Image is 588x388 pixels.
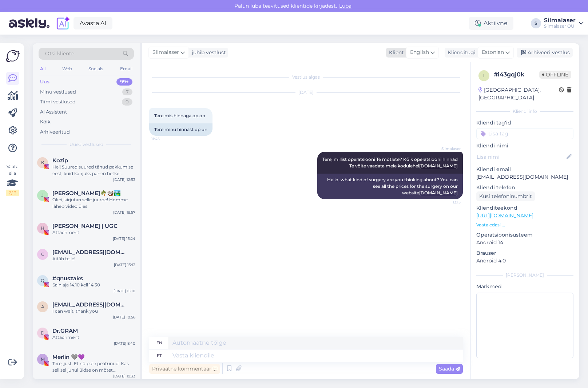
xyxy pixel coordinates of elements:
div: Klient [386,49,404,56]
div: Minu vestlused [40,88,76,96]
div: [DATE] 15:24 [113,236,135,241]
a: [DOMAIN_NAME] [419,190,458,195]
div: Sain aja 14.10 kell 14.30 [52,282,135,288]
p: Vaata edasi ... [476,222,573,228]
img: Askly Logo [6,49,20,63]
span: Otsi kliente [45,50,74,58]
span: 13:15 [433,199,461,205]
div: Küsi telefoninumbrit [476,191,535,201]
span: Silmalaser [433,146,461,151]
div: # i43gqj0k [494,70,539,79]
span: Uued vestlused [69,141,103,148]
span: Luba [337,3,354,9]
span: K [41,160,44,165]
p: Klienditeekond [476,204,573,212]
div: [DATE] 10:56 [113,314,135,320]
div: S [531,18,541,28]
div: Okei, kirjutan selle juurde! Homme läheb video üles [52,197,135,210]
p: Märkmed [476,283,573,290]
span: Janete Aas🌴🥥🏞️ [52,190,121,197]
p: Brauser [476,249,573,257]
div: Kliendi info [476,108,573,115]
div: Privaatne kommentaar [149,364,220,374]
span: C [41,252,44,257]
div: [DATE] [149,89,463,96]
div: [GEOGRAPHIC_DATA], [GEOGRAPHIC_DATA] [478,86,559,102]
span: i [483,73,485,78]
div: Aitäh teile! [52,256,135,262]
p: [EMAIL_ADDRESS][DOMAIN_NAME] [476,173,573,181]
div: Vaata siia [6,163,19,196]
div: [DATE] 15:13 [114,262,135,268]
p: Kliendi email [476,166,573,173]
div: 7 [122,88,132,96]
div: Email [119,64,134,74]
div: [PERSON_NAME] [476,272,573,278]
div: Hei! Suured suured tänud pakkumise eest, kuid kahjuks panen hetkel silmaopi teekonna pausile ja v... [52,164,135,177]
div: Arhiveeri vestlus [517,48,573,58]
div: Hello, what kind of surgery are you thinking about? You can see all the prices for the surgery on... [317,174,463,199]
p: Kliendi nimi [476,142,573,150]
p: Kliendi tag'id [476,119,573,127]
span: Estonian [482,48,504,56]
span: Offline [539,71,571,79]
div: Web [61,64,73,74]
div: Arhiveeritud [40,128,70,136]
img: explore-ai [55,16,71,31]
span: #qnuszaks [52,275,83,282]
div: [DATE] 15:10 [114,288,135,294]
p: Kliendi telefon [476,184,573,191]
span: q [41,278,44,283]
div: en [156,337,162,349]
div: Tere, just. Et nö pole peatunud. Kas sellisel juhul üldse on mõtet kontrollida, kas sobiksin oper... [52,360,135,373]
span: M [41,356,45,362]
div: Vestlus algas [149,74,463,80]
a: [URL][DOMAIN_NAME] [476,212,533,219]
div: Uus [40,78,49,86]
div: All [39,64,47,74]
div: Tere minu hinnast op.on [149,123,212,136]
p: Android 14 [476,239,573,246]
span: Tere mis hinnaga op.on [154,113,205,118]
input: Lisa tag [476,128,573,139]
span: D [41,330,44,336]
div: 2 / 3 [6,190,19,196]
span: a [41,304,44,309]
span: English [410,48,429,56]
div: et [157,349,162,362]
div: Klienditugi [445,49,476,56]
div: Silmalaser [544,17,576,23]
input: Lisa nimi [477,153,565,161]
span: Kozip [52,157,68,164]
div: 0 [122,98,132,106]
div: [DATE] 12:53 [113,177,135,182]
a: Avasta AI [73,17,112,29]
a: SilmalaserSilmalaser OÜ [544,17,584,29]
p: Operatsioonisüsteem [476,231,573,239]
span: J [41,193,44,198]
span: Silmalaser [152,48,179,56]
div: Attachment [52,334,135,341]
span: Merlin 🩶💜 [52,354,85,360]
div: 99+ [116,78,132,86]
div: [DATE] 8:40 [114,341,135,346]
div: Silmalaser OÜ [544,23,576,29]
span: Tere, millist operatsiooni Te mõtlete? Kõik operatsiooni hinnad Te võite vaadata meie kodulehel [322,157,459,169]
a: [DOMAIN_NAME] [419,163,458,169]
div: juhib vestlust [189,49,226,56]
span: aulikkihellberg@hotmail.com [52,301,128,308]
div: I can wait, thank you [52,308,135,314]
p: Android 4.0 [476,257,573,265]
div: Socials [87,64,105,74]
div: AI Assistent [40,108,67,116]
span: 11:45 [151,136,179,142]
span: H [41,225,44,231]
div: Attachment [52,229,135,236]
div: [DATE] 19:57 [113,210,135,215]
span: Saada [439,365,460,372]
span: Helge Kalde | UGC [52,223,118,229]
div: Aktiivne [469,17,513,30]
span: Caroline48250@hotmail.com [52,249,128,256]
div: Tiimi vestlused [40,98,76,106]
div: Kõik [40,118,51,126]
